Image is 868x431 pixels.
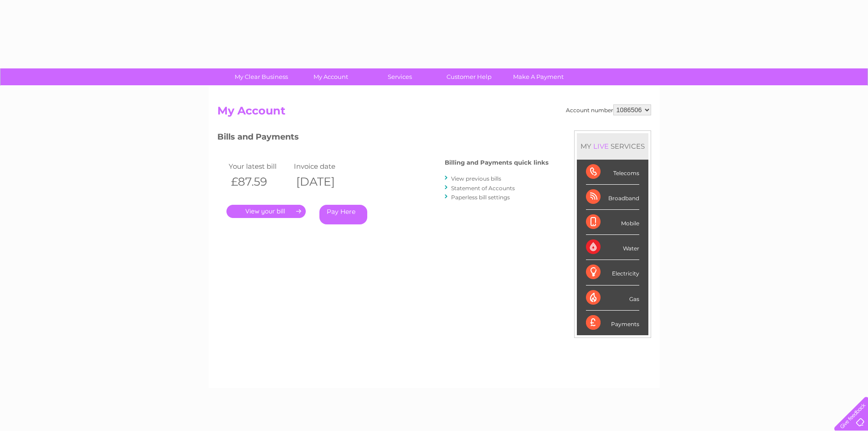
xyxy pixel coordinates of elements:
a: Pay Here [319,205,367,224]
th: £87.59 [226,172,292,191]
a: Make A Payment [501,68,576,85]
a: . [226,205,306,218]
td: Your latest bill [226,160,292,172]
div: Broadband [586,185,639,210]
div: Payments [586,311,639,335]
div: Mobile [586,210,639,235]
a: Paperless bill settings [451,194,510,201]
h2: My Account [217,104,651,122]
a: My Clear Business [224,68,299,85]
a: Statement of Accounts [451,185,515,192]
div: Gas [586,286,639,311]
a: Customer Help [431,68,507,85]
div: Telecoms [586,160,639,185]
a: Services [362,68,437,85]
div: Account number [566,104,651,115]
th: [DATE] [292,172,357,191]
div: MY SERVICES [577,133,648,159]
a: My Account [293,68,368,85]
td: Invoice date [292,160,357,172]
div: LIVE [591,142,611,151]
a: View previous bills [451,175,501,182]
h4: Billing and Payments quick links [445,159,549,166]
h3: Bills and Payments [217,130,549,146]
div: Electricity [586,260,639,285]
div: Water [586,235,639,260]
